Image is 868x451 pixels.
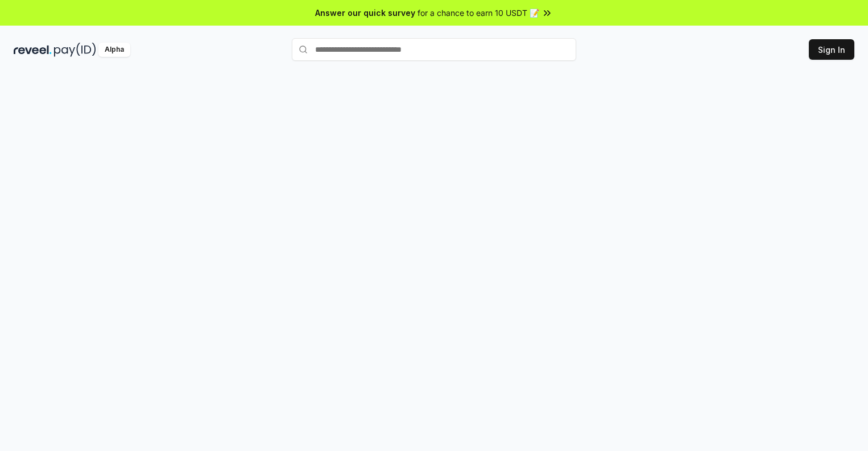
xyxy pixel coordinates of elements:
[14,43,52,57] img: reveel_dark
[809,39,854,60] button: Sign In
[54,43,96,57] img: pay_id
[315,7,415,19] span: Answer our quick survey
[418,7,539,19] span: for a chance to earn 10 USDT 📝
[98,43,130,57] div: Alpha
